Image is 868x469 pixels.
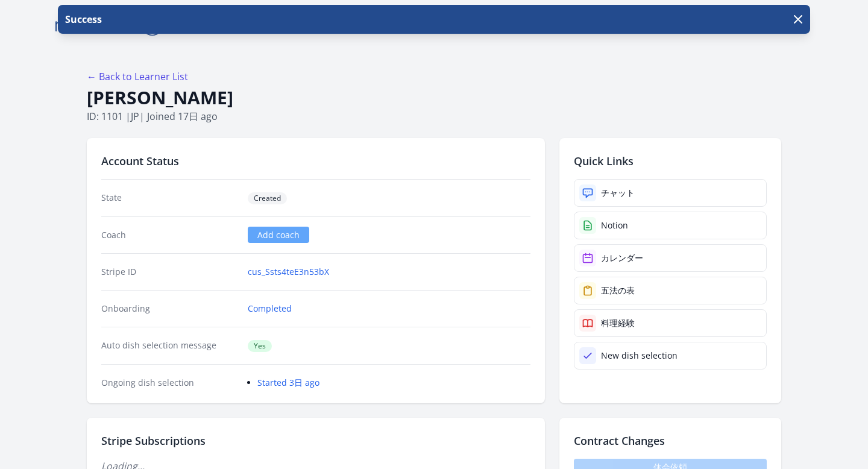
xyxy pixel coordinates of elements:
[87,86,781,109] h1: [PERSON_NAME]
[131,110,139,123] span: jp
[101,432,530,449] h2: Stripe Subscriptions
[574,342,767,370] a: New dish selection
[601,285,635,297] div: 五法の表
[101,192,238,204] dt: State
[87,109,781,124] p: ID: 1101 | | Joined 17日 ago
[87,70,188,83] a: ← Back to Learner List
[63,12,102,27] p: Success
[248,266,329,278] a: cus_Ssts4teE3n53bX
[248,227,309,243] a: Add coach
[574,153,767,169] h2: Quick Links
[101,339,238,352] dt: Auto dish selection message
[101,153,530,169] h2: Account Status
[101,266,238,278] dt: Stripe ID
[257,377,319,388] a: Started 3日 ago
[601,187,635,199] div: チャット
[574,432,767,449] h2: Contract Changes
[601,317,635,329] div: 料理経験
[248,192,287,204] span: Created
[248,340,272,352] span: Yes
[101,303,238,315] dt: Onboarding
[574,212,767,239] a: Notion
[101,229,238,241] dt: Coach
[574,277,767,304] a: 五法の表
[601,350,678,362] div: New dish selection
[574,179,767,207] a: チャット
[601,252,643,264] div: カレンダー
[248,303,292,315] a: Completed
[101,377,238,389] dt: Ongoing dish selection
[601,219,628,231] div: Notion
[574,309,767,337] a: 料理経験
[574,244,767,272] a: カレンダー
